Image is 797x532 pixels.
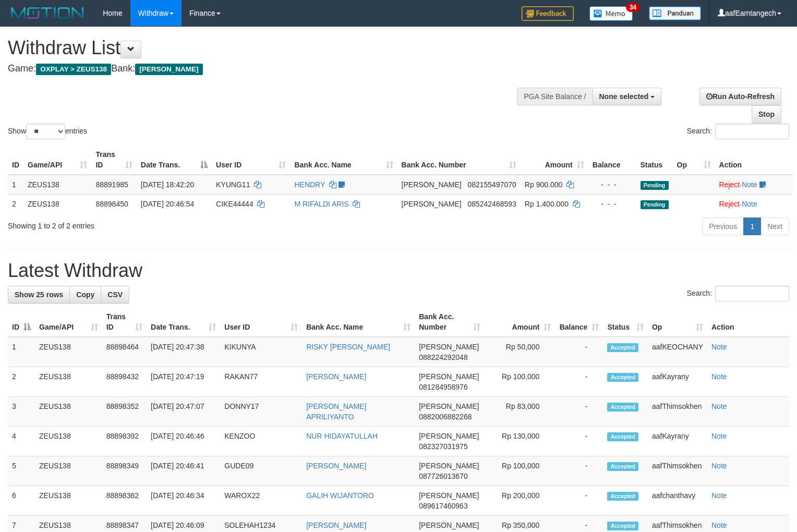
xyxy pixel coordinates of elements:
[216,200,253,208] span: CIKE44444
[607,373,638,382] span: Accepted
[35,367,102,397] td: ZEUS138
[8,367,35,397] td: 2
[147,397,220,427] td: [DATE] 20:47:07
[607,403,638,412] span: Accepted
[101,286,129,304] a: CSV
[607,522,638,530] span: Accepted
[715,175,793,195] td: ·
[626,3,640,12] span: 34
[648,456,707,486] td: aafThimsokhen
[599,92,649,101] span: None selected
[760,217,789,235] a: Next
[752,105,781,123] a: Stop
[648,367,707,397] td: aafKayrany
[419,462,479,470] span: [PERSON_NAME]
[525,200,569,208] span: Rp 1.400.000
[220,486,302,516] td: WAROX22
[485,456,555,486] td: Rp 100,000
[485,427,555,456] td: Rp 130,000
[687,286,789,301] label: Search:
[485,486,555,516] td: Rp 200,000
[521,145,588,175] th: Amount: activate to sort column ascending
[294,180,325,189] a: HENDRY
[525,180,562,189] span: Rp 900.000
[306,491,374,500] a: GALIH WIJANTORO
[141,200,194,208] span: [DATE] 20:46:54
[649,6,701,20] img: panduan.png
[607,343,638,352] span: Accepted
[137,145,212,175] th: Date Trans.: activate to sort column descending
[76,291,94,299] span: Copy
[522,6,574,21] img: Feedback.jpg
[147,367,220,397] td: [DATE] 20:47:19
[415,307,485,337] th: Bank Acc. Number: activate to sort column ascending
[648,337,707,367] td: aafKEOCHANY
[91,145,136,175] th: Trans ID: activate to sort column ascending
[419,521,479,529] span: [PERSON_NAME]
[23,145,91,175] th: Game/API: activate to sort column ascending
[555,337,603,367] td: -
[648,427,707,456] td: aafKayrany
[743,217,761,235] a: 1
[95,200,128,208] span: 88898450
[35,427,102,456] td: ZEUS138
[8,194,23,213] td: 2
[8,175,23,195] td: 1
[589,6,633,21] img: Button%20Memo.svg
[485,307,555,337] th: Amount: activate to sort column ascending
[687,124,789,139] label: Search:
[742,180,757,189] a: Note
[147,337,220,367] td: [DATE] 20:47:38
[715,145,793,175] th: Action
[485,367,555,397] td: Rp 100,000
[23,175,91,195] td: ZEUS138
[648,397,707,427] td: aafThimsokhen
[35,456,102,486] td: ZEUS138
[715,124,789,139] input: Search:
[419,472,467,480] span: Copy 087726013670 to clipboard
[419,402,479,410] span: [PERSON_NAME]
[648,307,707,337] th: Op: activate to sort column ascending
[8,337,35,367] td: 1
[673,145,715,175] th: Op: activate to sort column ascending
[8,286,70,304] a: Show 25 rows
[593,179,632,190] div: - - -
[23,194,91,213] td: ZEUS138
[397,145,521,175] th: Bank Acc. Number: activate to sort column ascending
[641,181,669,190] span: Pending
[711,521,727,529] a: Note
[419,413,472,421] span: Copy 0882006882268 to clipboard
[8,145,23,175] th: ID
[593,199,632,209] div: - - -
[8,456,35,486] td: 5
[8,124,87,139] label: Show entries
[35,337,102,367] td: ZEUS138
[95,180,128,189] span: 88891985
[107,291,123,299] span: CSV
[711,372,727,381] a: Note
[419,502,467,510] span: Copy 089617460963 to clipboard
[711,432,727,440] a: Note
[35,486,102,516] td: ZEUS138
[419,372,479,381] span: [PERSON_NAME]
[419,442,467,451] span: Copy 082327031975 to clipboard
[8,486,35,516] td: 6
[102,337,147,367] td: 88898464
[212,145,290,175] th: User ID: activate to sort column ascending
[15,291,63,299] span: Show 25 rows
[8,216,324,231] div: Showing 1 to 2 of 2 entries
[102,367,147,397] td: 88898432
[707,307,789,337] th: Action
[555,397,603,427] td: -
[402,200,462,208] span: [PERSON_NAME]
[711,491,727,500] a: Note
[711,462,727,470] a: Note
[220,456,302,486] td: GUDE09
[8,307,35,337] th: ID: activate to sort column descending
[467,200,516,208] span: Copy 085242468593 to clipboard
[220,367,302,397] td: RAKAN77
[555,427,603,456] td: -
[702,217,744,235] a: Previous
[26,124,65,139] select: Showentries
[8,427,35,456] td: 4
